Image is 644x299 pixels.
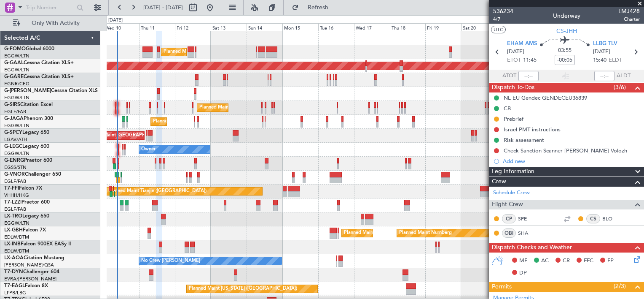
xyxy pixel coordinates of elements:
[504,105,511,112] div: CB
[492,282,512,292] span: Permits
[4,228,46,233] a: LX-GBHFalcon 7X
[4,283,48,288] a: T7-EAGLFalcon 8X
[4,283,25,288] span: T7-EAGL
[504,115,523,122] div: Prebrief
[4,60,24,65] span: G-GAAL
[4,74,24,79] span: G-GARE
[618,16,640,23] span: Charter
[492,83,534,92] span: Dispatch To-Dos
[153,115,286,128] div: Planned Maint [GEOGRAPHIC_DATA] ([GEOGRAPHIC_DATA])
[4,67,30,73] a: EGGW/LTN
[4,242,21,247] span: LX-INB
[507,48,524,56] span: [DATE]
[493,16,513,23] span: 4/7
[518,71,539,81] input: --:--
[586,214,600,223] div: CS
[504,94,587,101] div: NL EU Gendec GENDECEU36839
[4,178,26,185] a: EGLF/FAB
[519,269,527,277] span: DP
[618,7,640,16] span: LMJ428
[503,158,640,165] div: Add new
[344,227,477,239] div: Planned Maint [GEOGRAPHIC_DATA] ([GEOGRAPHIC_DATA])
[593,48,610,56] span: [DATE]
[4,214,22,219] span: LX-TRO
[563,257,570,265] span: CR
[4,242,71,247] a: LX-INBFalcon 900EX EASy II
[4,256,24,261] span: LX-AOA
[4,186,42,191] a: T7-FFIFalcon 7X
[108,185,207,198] div: Planned Maint Tianjin ([GEOGRAPHIC_DATA])
[4,109,26,115] a: EGLF/FAB
[141,143,156,156] div: Owner
[4,46,26,52] span: G-FOMO
[504,126,561,133] div: Israel PMT instructions
[175,23,211,31] div: Fri 12
[602,215,621,223] a: BLO
[4,130,22,135] span: G-SPCY
[4,172,25,177] span: G-VNOR
[558,46,572,55] span: 03:55
[4,228,23,233] span: LX-GBH
[556,27,577,35] span: CS-JHH
[492,177,506,187] span: Crew
[4,192,29,198] a: VHHH/HKG
[164,46,296,58] div: Planned Maint [GEOGRAPHIC_DATA] ([GEOGRAPHIC_DATA])
[425,23,461,31] div: Fri 19
[614,282,626,291] span: (2/3)
[502,214,516,223] div: CP
[507,40,537,48] span: EHAM AMS
[354,23,390,31] div: Wed 17
[4,276,56,282] a: EVRA/[PERSON_NAME]
[593,56,606,65] span: 15:40
[318,23,354,31] div: Tue 16
[4,290,26,296] a: LFPB/LBG
[4,88,51,93] span: G-[PERSON_NAME]
[26,1,74,14] input: Trip Number
[617,72,631,80] span: ALDT
[518,229,537,237] a: SHA
[108,17,123,24] div: [DATE]
[4,116,24,121] span: G-JAGA
[502,72,516,80] span: ATOT
[247,23,282,31] div: Sun 14
[211,23,247,31] div: Sat 13
[502,228,516,238] div: OBI
[461,23,497,31] div: Sat 20
[4,164,27,171] a: EGSS/STN
[4,150,30,157] a: EGGW/LTN
[4,200,50,205] a: T7-LZZIPraetor 600
[4,172,61,177] a: G-VNORChallenger 650
[4,122,30,129] a: EGGW/LTN
[4,158,24,163] span: G-ENRG
[4,269,23,275] span: T7-DYN
[518,215,537,223] a: SPE
[139,23,175,31] div: Thu 11
[4,74,74,79] a: G-GARECessna Citation XLS+
[199,101,332,114] div: Planned Maint [GEOGRAPHIC_DATA] ([GEOGRAPHIC_DATA])
[493,189,530,197] a: Schedule Crew
[4,248,29,254] a: EDLW/DTM
[301,5,336,11] span: Refresh
[141,255,200,267] div: No Crew [PERSON_NAME]
[492,200,523,209] span: Flight Crew
[4,136,27,143] a: LGAV/ATH
[4,88,98,93] a: G-[PERSON_NAME]Cessna Citation XLS
[607,257,614,265] span: FP
[504,136,544,144] div: Risk assessment
[143,4,183,11] span: [DATE] - [DATE]
[103,23,139,31] div: Wed 10
[4,144,49,149] a: G-LEGCLegacy 600
[541,257,549,265] span: AC
[399,227,452,239] div: Planned Maint Nurnberg
[493,7,513,16] span: 536234
[4,53,30,59] a: EGGW/LTN
[4,262,54,268] a: [PERSON_NAME]/QSA
[4,144,22,149] span: G-LEGC
[189,283,297,295] div: Planned Maint [US_STATE] ([GEOGRAPHIC_DATA])
[4,116,53,121] a: G-JAGAPhenom 300
[519,257,527,265] span: MF
[553,11,580,20] div: Underway
[593,40,617,48] span: LLBG TLV
[507,56,521,65] span: ETOT
[4,95,30,101] a: EGGW/LTN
